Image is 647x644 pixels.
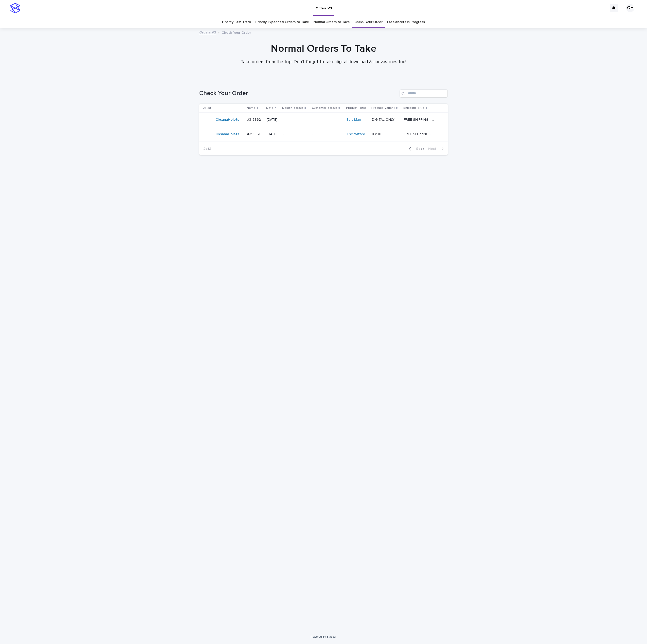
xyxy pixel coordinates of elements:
p: - [312,132,343,136]
img: stacker-logo-s-only.png [10,3,20,13]
a: Epic Man [347,118,361,122]
p: Date [266,105,274,111]
span: Next [428,147,439,151]
p: Product_Variant [371,105,395,111]
button: Next [426,147,448,151]
a: OksanaHolets [215,118,239,122]
span: Back [413,147,424,151]
tr: OksanaHolets #313861#313861 [DATE]--The Wizard 8 x 108 x 10 FREE SHIPPING - preview in 1-2 busine... [199,127,448,141]
p: Design_status [282,105,303,111]
p: Take orders from the top. Don't forget to take digital download & canvas lines too! [222,59,425,65]
p: DIGITAL ONLY [372,117,396,122]
h1: Check Your Order [199,90,398,97]
a: Powered By Stacker [311,635,336,638]
a: Check Your Order [354,16,383,28]
tr: OksanaHolets #313862#313862 [DATE]--Epic Man DIGITAL ONLYDIGITAL ONLY FREE SHIPPING - preview in ... [199,113,448,127]
p: - [312,118,343,122]
p: [DATE] [267,118,279,122]
a: Orders V3 [199,29,216,35]
p: Product_Title [346,105,366,111]
p: FREE SHIPPING - preview in 1-2 business days, after your approval delivery will take 5-10 b.d. [404,117,437,122]
p: 8 x 10 [372,131,382,136]
p: [DATE] [267,132,279,136]
p: 2 of 2 [199,143,215,155]
div: OH [626,4,634,12]
a: OksanaHolets [215,132,239,136]
p: #313861 [247,131,261,136]
p: Shipping_Title [403,105,424,111]
p: Name [247,105,256,111]
p: FREE SHIPPING - preview in 1-2 business days, after your approval delivery will take 5-10 b.d. [404,131,437,136]
a: Freelancers in Progress [387,16,425,28]
p: #313862 [247,117,262,122]
p: Check Your Order [222,29,251,35]
input: Search [400,90,448,98]
p: - [283,118,308,122]
a: The Wizard [347,132,365,136]
button: Back [405,147,426,151]
p: - [283,132,308,136]
p: Customer_status [312,105,337,111]
a: Priority Fast Track [222,16,251,28]
a: Normal Orders to Take [313,16,350,28]
h1: Normal Orders To Take [199,43,448,55]
a: Priority Expedited Orders to Take [255,16,309,28]
p: Artist [203,105,211,111]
